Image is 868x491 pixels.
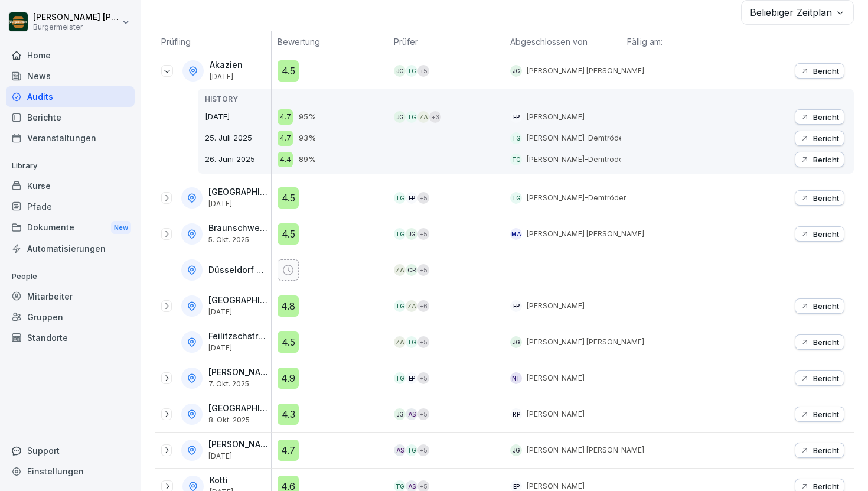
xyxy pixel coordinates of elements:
[208,331,269,342] p: Feilitzschstraße
[795,109,844,125] button: Bericht
[795,443,844,458] button: Bericht
[278,440,299,461] div: 4.7
[417,264,429,276] div: + 5
[6,86,135,107] a: Audits
[417,336,429,348] div: + 5
[429,111,441,123] div: + 3
[208,452,269,460] p: [DATE]
[417,111,429,123] div: ZA
[299,154,316,165] p: 89%
[278,109,293,125] div: 4.7
[795,407,844,422] button: Bericht
[33,23,119,31] p: Burgermeister
[205,94,271,105] p: HISTORY
[510,372,522,384] div: NT
[208,368,269,378] p: [PERSON_NAME]
[6,157,135,175] p: Library
[278,368,299,389] div: 4.9
[795,190,844,206] button: Bericht
[210,73,243,81] p: [DATE]
[813,193,839,203] p: Bericht
[278,187,299,209] div: 4.5
[527,337,644,347] p: [PERSON_NAME] [PERSON_NAME]
[6,175,135,196] a: Kurse
[813,337,839,347] p: Bericht
[6,461,135,482] a: Einstellungen
[813,373,839,383] p: Bericht
[6,196,135,217] a: Pfade
[510,228,522,240] div: MA
[278,404,299,425] div: 4.3
[278,331,299,353] div: 4.5
[208,404,269,414] p: [GEOGRAPHIC_DATA]
[795,298,844,314] button: Bericht
[795,334,844,350] button: Bericht
[527,133,626,144] p: [PERSON_NAME]-Demtröder
[394,228,406,240] div: TG
[527,301,585,311] p: [PERSON_NAME]
[417,300,429,312] div: + 6
[6,107,135,128] a: Berichte
[813,446,839,455] p: Bericht
[813,155,839,164] p: Bericht
[406,372,417,384] div: EP
[208,295,269,305] p: [GEOGRAPHIC_DATA]
[394,408,406,420] div: JG
[527,66,644,76] p: [PERSON_NAME] [PERSON_NAME]
[510,111,522,123] div: EP
[394,444,406,456] div: AS
[406,336,417,348] div: TG
[208,344,269,352] p: [DATE]
[510,35,615,48] p: Abgeschlossen von
[527,112,585,122] p: [PERSON_NAME]
[406,192,417,204] div: EP
[417,408,429,420] div: + 5
[813,409,839,419] p: Bericht
[33,12,119,22] p: [PERSON_NAME] [PERSON_NAME]
[394,111,406,123] div: JG
[6,66,135,86] a: News
[813,301,839,311] p: Bericht
[161,35,265,48] p: Prüfling
[299,111,316,123] p: 95%
[795,226,844,242] button: Bericht
[6,286,135,307] a: Mitarbeiter
[417,444,429,456] div: + 5
[6,267,135,286] p: People
[510,408,522,420] div: RP
[388,31,504,53] th: Prüfer
[208,440,269,450] p: [PERSON_NAME]
[205,154,271,165] p: 26. Juni 2025
[417,228,429,240] div: + 5
[278,131,293,146] div: 4.7
[406,300,417,312] div: ZA
[417,65,429,77] div: + 5
[205,132,271,144] p: 25. Juli 2025
[210,476,233,486] p: Kotti
[510,444,522,456] div: JG
[278,223,299,245] div: 4.5
[406,65,417,77] div: TG
[510,336,522,348] div: JG
[6,238,135,259] a: Automatisierungen
[795,131,844,146] button: Bericht
[208,308,269,316] p: [DATE]
[6,327,135,348] a: Standorte
[394,300,406,312] div: TG
[417,192,429,204] div: + 5
[510,65,522,77] div: JG
[278,60,299,82] div: 4.5
[6,440,135,461] div: Support
[278,295,299,317] div: 4.8
[406,444,417,456] div: TG
[6,45,135,66] a: Home
[813,229,839,239] p: Bericht
[527,154,626,165] p: [PERSON_NAME]-Demtröder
